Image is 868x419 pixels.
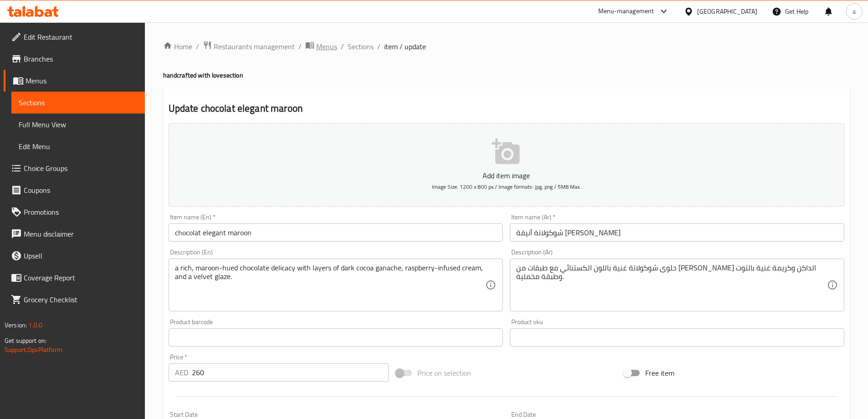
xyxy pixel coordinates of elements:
[24,53,138,64] span: Branches
[4,201,145,223] a: Promotions
[196,41,199,52] li: /
[28,319,42,331] span: 1.0.0
[516,264,827,307] textarea: حلوى شوكولاتة غنية باللون الكستنائي مع طبقات من [PERSON_NAME] الداكن وكريمة غنية بالتوت وطبقة مخم...
[4,245,145,267] a: Upsell
[24,163,138,174] span: Choice Groups
[510,328,844,347] input: Please enter product sku
[214,41,295,52] span: Restaurants management
[510,223,844,242] input: Enter name Ar
[169,102,844,115] h2: Update chocolat elegant maroon
[19,141,138,152] span: Edit Menu
[26,75,138,86] span: Menus
[24,294,138,305] span: Grocery Checklist
[175,367,188,378] p: AED
[175,264,486,307] textarea: a rich, maroon-hued chocolate delicacy with layers of dark cocoa ganache, raspberry-infused cream...
[24,185,138,196] span: Coupons
[11,135,145,157] a: Edit Menu
[417,367,471,378] span: Price on selection
[5,335,46,347] span: Get support on:
[4,223,145,245] a: Menu disclaimer
[169,123,844,207] button: Add item imageImage Size: 1200 x 800 px / Image formats: jpg, png / 5MB Max.
[192,363,389,382] input: Please enter price
[24,250,138,261] span: Upsell
[24,207,138,217] span: Promotions
[432,181,581,192] span: Image Size: 1200 x 800 px / Image formats: jpg, png / 5MB Max.
[169,328,503,347] input: Please enter product barcode
[24,272,138,283] span: Coverage Report
[4,289,145,310] a: Grocery Checklist
[4,70,145,92] a: Menus
[183,170,830,181] p: Add item image
[4,48,145,70] a: Branches
[169,223,503,242] input: Enter name En
[5,319,27,331] span: Version:
[348,41,374,52] a: Sections
[19,119,138,130] span: Full Menu View
[203,41,295,52] a: Restaurants management
[4,157,145,179] a: Choice Groups
[853,6,856,16] span: a
[305,41,337,52] a: Menus
[341,41,344,52] li: /
[163,41,192,52] a: Home
[5,344,62,356] a: Support.OpsPlatform
[11,92,145,114] a: Sections
[598,6,654,17] div: Menu-management
[11,114,145,135] a: Full Menu View
[377,41,380,52] li: /
[19,97,138,108] span: Sections
[4,179,145,201] a: Coupons
[298,41,302,52] li: /
[24,228,138,239] span: Menu disclaimer
[24,31,138,42] span: Edit Restaurant
[384,41,426,52] span: item / update
[645,367,674,378] span: Free item
[163,71,850,80] h4: handcrafted with love section
[4,267,145,289] a: Coverage Report
[163,41,850,52] nav: breadcrumb
[316,41,337,52] span: Menus
[697,6,757,16] div: [GEOGRAPHIC_DATA]
[4,26,145,48] a: Edit Restaurant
